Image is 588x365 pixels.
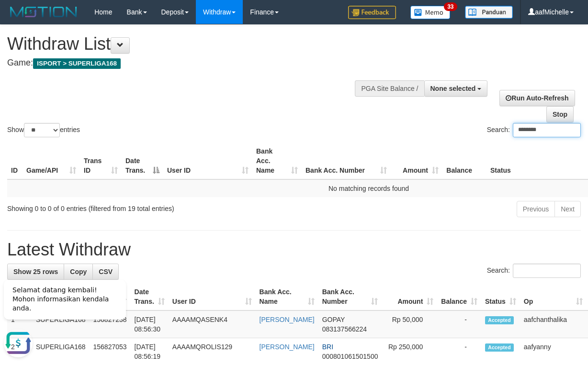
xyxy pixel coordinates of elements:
th: Date Trans.: activate to sort column descending [122,143,163,179]
th: Bank Acc. Number: activate to sort column ascending [318,283,382,310]
th: Balance: activate to sort column ascending [437,283,481,310]
input: Search: [513,123,581,137]
th: User ID: activate to sort column ascending [169,283,256,310]
th: Amount: activate to sort column ascending [382,283,437,310]
th: User ID: activate to sort column ascending [163,143,252,179]
label: Search: [487,123,581,137]
th: Bank Acc. Number: activate to sort column ascending [302,143,391,179]
a: Show 25 rows [7,264,64,280]
span: BRI [322,343,333,351]
span: Accepted [485,343,514,352]
h1: Latest Withdraw [7,240,581,259]
th: Balance [442,143,486,179]
a: Previous [517,201,555,217]
th: Op: activate to sort column ascending [520,283,587,310]
th: Status: activate to sort column ascending [481,283,520,310]
label: Show entries [7,123,80,137]
img: MOTION_logo.png [7,5,80,19]
span: Selamat datang kembali! Mohon informasikan kendala anda. [12,15,109,41]
span: ISPORT > SUPERLIGA168 [33,58,121,69]
a: [PERSON_NAME] [260,343,315,351]
span: CSV [99,268,113,276]
label: Search: [487,264,581,278]
th: Date Trans.: activate to sort column ascending [131,283,169,310]
a: [PERSON_NAME] [260,316,315,323]
button: Open LiveChat chat widget [4,57,33,86]
a: Stop [546,106,574,122]
img: panduan.png [465,6,513,19]
img: Button%20Memo.svg [410,6,451,19]
th: Trans ID: activate to sort column ascending [80,143,122,179]
td: aafchanthalika [520,310,587,338]
div: Showing 0 to 0 of 0 entries (filtered from 19 total entries) [7,200,238,213]
a: Next [554,201,581,217]
span: Copy [70,268,87,276]
a: Run Auto-Refresh [499,90,575,106]
div: PGA Site Balance / [355,80,424,97]
input: Search: [513,264,581,278]
a: CSV [92,264,119,280]
span: GOPAY [322,316,345,323]
select: Showentries [24,123,60,137]
td: AAAAMQASENK4 [169,310,256,338]
span: Show 25 rows [13,268,58,276]
th: Amount: activate to sort column ascending [391,143,442,179]
td: - [437,310,481,338]
h1: Withdraw List [7,34,383,54]
span: Accepted [485,316,514,324]
span: Copy 083137566224 to clipboard [322,325,367,333]
a: Copy [64,264,93,280]
button: None selected [424,80,488,97]
h4: Game: [7,58,383,68]
span: 33 [444,2,457,11]
th: ID [7,143,23,179]
th: Bank Acc. Name: activate to sort column ascending [252,143,302,179]
span: Copy 000801061501500 to clipboard [322,353,378,360]
td: Rp 50,000 [382,310,437,338]
th: Game/API: activate to sort column ascending [23,143,80,179]
span: None selected [430,85,476,92]
td: [DATE] 08:56:30 [131,310,169,338]
img: Feedback.jpg [348,6,396,19]
th: Bank Acc. Name: activate to sort column ascending [256,283,318,310]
